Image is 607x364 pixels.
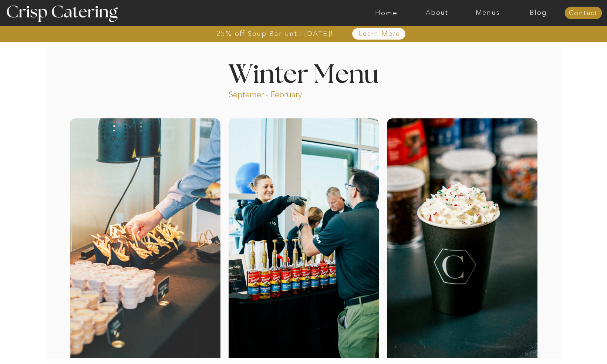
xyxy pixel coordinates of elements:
a: About [412,9,462,17]
h1: Winter Menu [201,62,407,84]
a: Learn More [342,30,418,38]
a: Menus [462,9,513,17]
a: 25% off Soup Bar until [DATE]! [190,30,360,37]
a: Blog [513,9,564,17]
a: Home [361,9,412,17]
p: Septemer - February [229,89,330,98]
a: Contact [564,10,602,17]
